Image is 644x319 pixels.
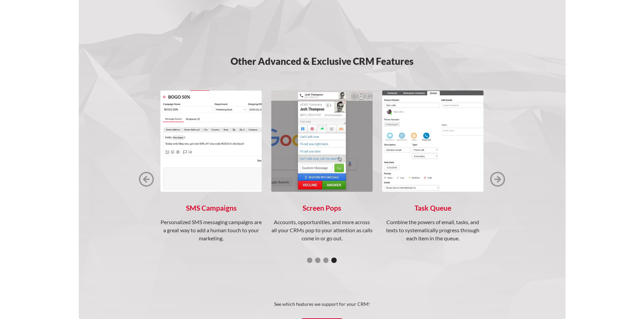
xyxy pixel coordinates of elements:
[159,90,485,268] div: 4 of 4
[161,90,262,192] img: SMS Campaigns
[323,258,329,263] div: Show slide 3 of 4
[271,90,373,242] a: Screen PopsAccounts, opportunities, and more across all your CRMs pop to your attention as calls ...
[382,218,483,242] p: Combine the powers of email, tasks, and texts to systematically progress through each item in the...
[271,218,373,242] p: Accounts, opportunities, and more across all your CRMs pop to your attention as calls come in or ...
[159,90,485,268] div: carousel
[161,204,262,212] h4: SMS Campaigns
[331,258,337,263] div: Show slide 4 of 4
[490,90,505,268] div: next slide
[271,90,373,192] img: Screen Pops
[161,218,262,242] p: Personalized SMS messaging campaigns are a great way to add a human touch to your marketing.
[130,56,514,66] h3: Other Advanced & Exclusive CRM Features
[382,90,483,192] img: Task Queue
[271,204,373,212] h4: Screen Pops
[139,90,154,268] div: previous slide
[307,258,312,263] div: Show slide 1 of 4
[79,300,566,308] p: See which features we support for your CRM!
[315,258,320,263] div: Show slide 2 of 4
[161,90,262,242] a: SMS CampaignsPersonalized SMS messaging campaigns are a great way to add a human touch to your ma...
[382,90,483,242] a: Task QueueCombine the powers of email, tasks, and texts to systematically progress through each i...
[382,204,483,212] h4: Task Queue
